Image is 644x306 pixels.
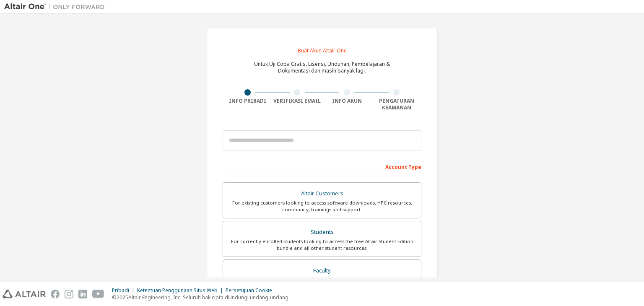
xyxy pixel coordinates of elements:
[51,290,60,298] img: facebook.svg
[4,3,109,11] img: Altair Satu
[112,294,117,301] font: ©
[228,265,416,277] div: Faculty
[128,294,290,301] font: Altair Engineering, Inc. Seluruh hak cipta dilindungi undang-undang.
[117,294,128,301] font: 2025
[278,67,366,74] font: Dokumentasi dan masih banyak lagi.
[223,160,421,173] div: Account Type
[78,290,87,298] img: linkedin.svg
[137,287,218,294] font: Ketentuan Penggunaan Situs Web
[298,47,347,54] font: Buat Akun Altair One
[3,290,46,298] img: altair_logo.svg
[228,200,416,213] div: For existing customers looking to access software downloads, HPC resources, community, trainings ...
[228,276,416,290] div: For faculty & administrators of academic institutions administering students and accessing softwa...
[228,238,416,252] div: For currently enrolled students looking to access the free Altair Student Edition bundle and all ...
[379,97,414,111] font: Pengaturan Keamanan
[228,226,416,238] div: Students
[229,97,266,104] font: Info Pribadi
[254,60,390,67] font: Untuk Uji Coba Gratis, Lisensi, Unduhan, Pembelajaran &
[92,290,104,298] img: youtube.svg
[65,290,73,298] img: instagram.svg
[112,287,129,294] font: Pribadi
[226,287,272,294] font: Persetujuan Cookie
[332,97,362,104] font: Info Akun
[273,97,321,104] font: Verifikasi Email
[228,188,416,200] div: Altair Customers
